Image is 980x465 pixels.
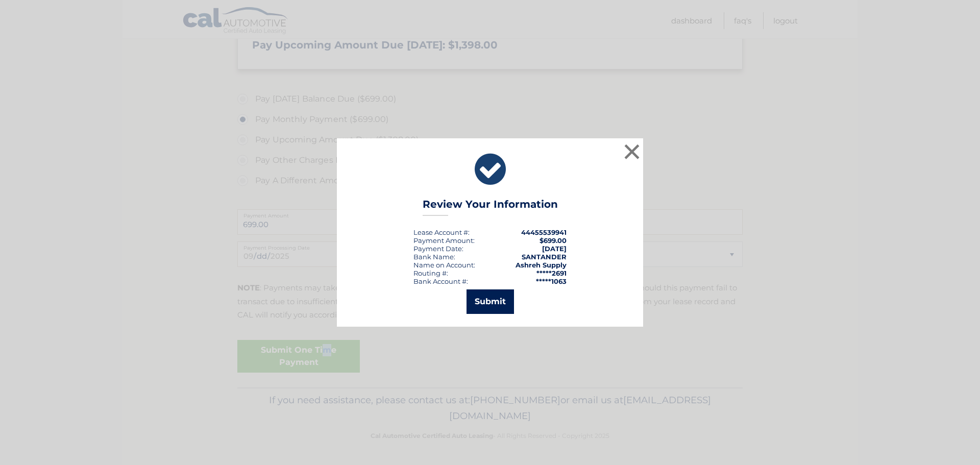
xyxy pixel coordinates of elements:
[413,244,463,253] div: :
[521,228,567,236] strong: 44455539941
[413,277,468,285] div: Bank Account #:
[622,141,642,162] button: ×
[413,261,475,269] div: Name on Account:
[413,236,475,244] div: Payment Amount:
[413,244,462,253] span: Payment Date
[467,289,514,314] button: Submit
[413,228,470,236] div: Lease Account #:
[413,253,455,261] div: Bank Name:
[423,198,558,216] h3: Review Your Information
[413,269,448,277] div: Routing #:
[522,253,567,261] strong: SANTANDER
[542,244,567,253] span: [DATE]
[540,236,567,244] span: $699.00
[516,261,567,269] strong: Ashreh Supply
